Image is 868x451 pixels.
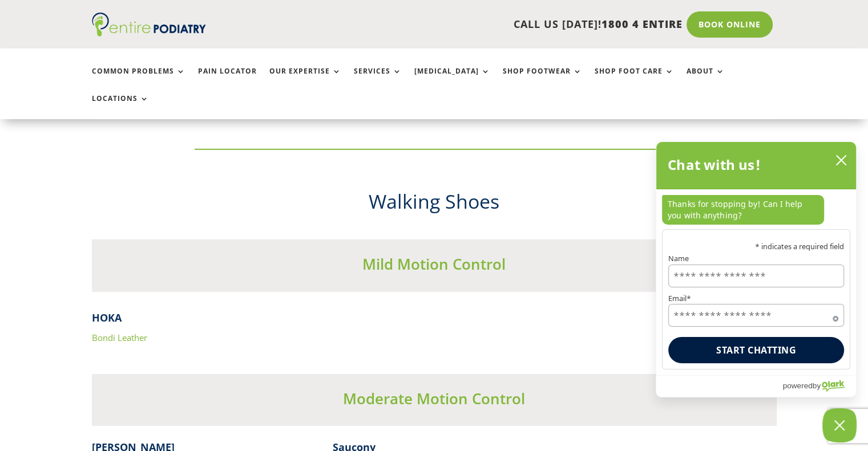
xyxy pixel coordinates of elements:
[782,379,812,393] span: powered
[687,11,773,38] a: Book Online
[92,95,149,119] a: Locations
[92,254,777,280] h3: Mild Motion Control
[813,379,821,393] span: by
[832,152,850,169] button: close chatbox
[92,188,777,221] h2: Walking Shoes
[198,67,257,92] a: Pain Locator
[92,13,206,36] img: logo (1)
[414,67,490,92] a: [MEDICAL_DATA]
[668,337,844,363] button: Start chatting
[92,311,777,331] h4: HOKA
[656,189,856,229] div: chat
[668,243,844,250] p: * indicates a required field
[833,314,838,319] span: Required field
[595,67,674,92] a: Shop Foot Care
[656,141,857,397] div: olark chatbox
[503,67,582,92] a: Shop Footwear
[354,67,402,92] a: Services
[601,17,683,31] span: 1800 4 ENTIRE
[668,255,844,262] label: Name
[269,67,341,92] a: Our Expertise
[668,295,844,302] label: Email*
[92,67,185,92] a: Common Problems
[92,27,206,39] a: Entire Podiatry
[92,388,777,415] h3: Moderate Motion Control
[822,408,857,442] button: Close Chatbox
[668,304,844,327] input: Email
[687,67,725,92] a: About
[662,195,824,225] p: Thanks for stopping by! Can I help you with anything?
[782,376,856,397] a: Powered by Olark
[668,153,761,176] h2: Chat with us!
[250,17,683,32] p: CALL US [DATE]!
[92,332,147,343] a: Bondi Leather
[668,265,844,287] input: Name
